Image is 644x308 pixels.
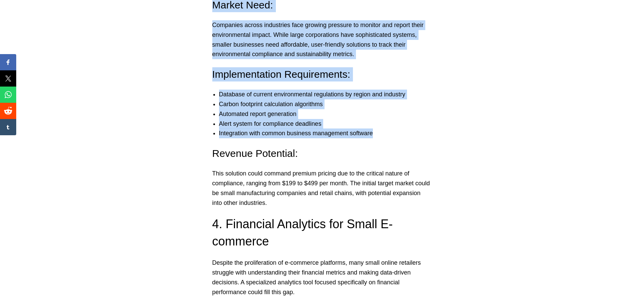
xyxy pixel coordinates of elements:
[219,90,439,99] li: Database of current environmental regulations by region and industry
[219,99,439,109] li: Carbon footprint calculation algorithms
[212,169,432,208] p: This solution could command premium pricing due to the critical nature of compliance, ranging fro...
[212,216,432,250] h3: 4. Financial Analytics for Small E-commerce
[219,109,439,119] li: Automated report generation
[212,146,432,161] h4: Revenue Potential:
[212,67,432,81] h4: Implementation Requirements:
[212,258,432,297] p: Despite the proliferation of e-commerce platforms, many small online retailers struggle with unde...
[219,119,439,129] li: Alert system for compliance deadlines
[219,128,439,138] li: Integration with common business management software
[212,20,432,59] p: Companies across industries face growing pressure to monitor and report their environmental impac...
